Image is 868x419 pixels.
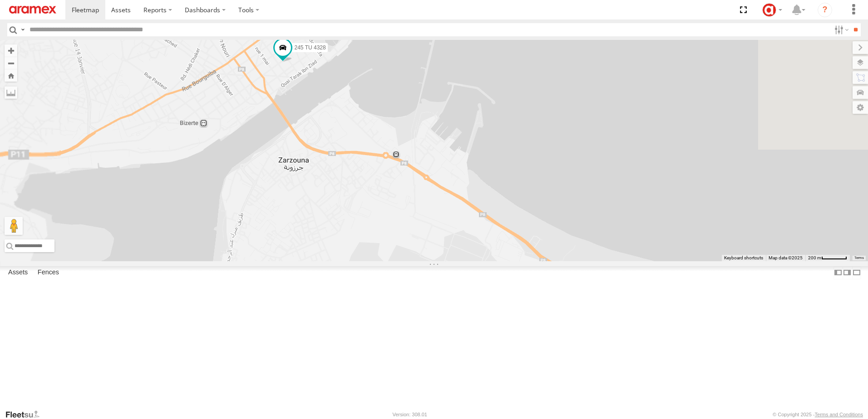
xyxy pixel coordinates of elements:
label: Dock Summary Table to the Left [833,266,843,279]
label: Search Query [19,23,26,36]
div: © Copyright 2025 - [773,412,863,417]
label: Measure [5,86,17,99]
a: Terms (opens in new tab) [854,256,864,260]
label: Map Settings [853,101,868,114]
button: Drag Pegman onto the map to open Street View [5,217,23,235]
span: 245 TU 4328 [295,45,326,51]
label: Assets [4,266,32,279]
label: Dock Summary Table to the Right [843,266,852,279]
div: Tarek Benrhima [759,3,785,17]
div: Version: 308.01 [393,412,427,417]
button: Zoom Home [5,69,17,82]
label: Search Filter Options [831,23,850,36]
button: Zoom in [5,44,17,57]
span: 200 m [808,255,821,260]
label: Hide Summary Table [852,266,861,279]
span: Map data ©2025 [769,255,803,260]
button: Zoom out [5,57,17,69]
img: aramex-logo.svg [9,6,56,14]
button: Map Scale: 200 m per 53 pixels [805,255,850,261]
i: ? [818,3,832,17]
button: Keyboard shortcuts [724,255,763,261]
a: Terms and Conditions [815,412,863,417]
a: Visit our Website [5,410,47,419]
label: Fences [33,266,64,279]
